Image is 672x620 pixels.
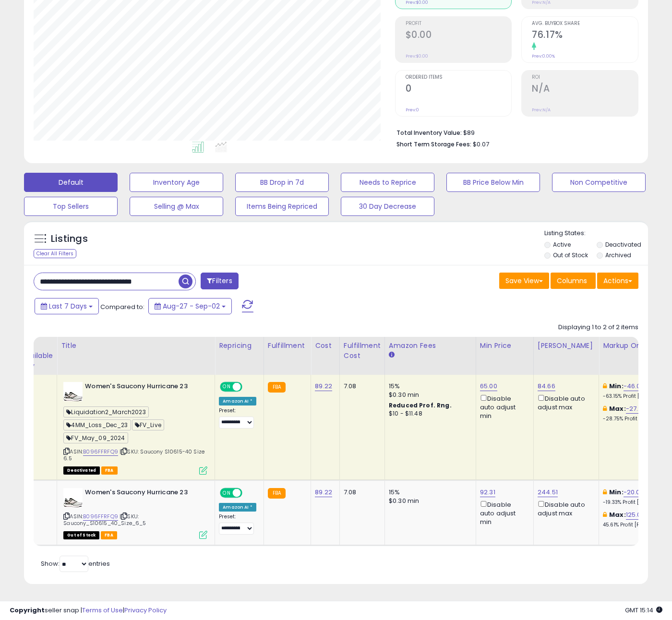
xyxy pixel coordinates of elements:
[82,606,123,615] a: Terms of Use
[221,489,233,497] span: ON
[221,382,233,391] span: ON
[624,488,644,497] a: -20.00
[344,341,381,361] div: Fulfillment Cost
[35,298,99,314] button: Last 7 Days
[24,173,118,192] button: Default
[480,393,526,421] div: Disable auto adjust min
[315,382,332,391] a: 89.22
[51,232,88,246] h5: Listings
[101,531,117,539] span: FBA
[10,606,45,615] strong: Copyright
[22,382,49,391] div: 1
[406,53,428,59] small: Prev: $0.00
[315,341,336,351] div: Cost
[61,341,211,351] div: Title
[557,276,587,286] span: Columns
[603,383,607,389] i: This overrides the store level min markup for this listing
[63,513,146,527] span: | SKU: Saucony_S10615_40_Size_6_5
[22,341,53,371] div: FBA Available Qty
[609,382,624,391] b: Min:
[552,173,646,192] button: Non Competitive
[130,197,223,216] button: Selling @ Max
[63,488,207,538] div: ASIN:
[41,559,110,568] span: Show: entries
[389,382,468,391] div: 15%
[235,173,329,192] button: BB Drop in 7d
[532,29,638,42] h2: 76.17%
[315,488,332,497] a: 89.22
[63,488,83,507] img: 41YQgkBTswL._SL40_.jpg
[538,382,555,391] a: 84.66
[148,298,232,314] button: Aug-27 - Sep-02
[235,197,329,216] button: Items Being Repriced
[624,382,643,391] a: -46.01
[396,129,462,137] b: Total Inventory Value:
[100,302,144,311] span: Compared to:
[268,382,286,393] small: FBA
[63,382,83,401] img: 41YQgkBTswL._SL40_.jpg
[605,251,631,259] label: Archived
[538,499,591,518] div: Disable auto adjust max
[389,497,468,505] div: $0.30 min
[473,140,489,149] span: $0.07
[625,606,662,615] span: 2025-09-10 15:14 GMT
[63,432,128,443] span: FV_May_09_2024
[132,419,164,430] span: FV_Live
[499,273,549,289] button: Save View
[241,382,256,391] span: OFF
[63,406,148,417] span: Liquidation2_March2023
[406,107,419,113] small: Prev: 0
[344,382,377,391] div: 7.08
[480,499,526,527] div: Disable auto adjust min
[406,29,512,42] h2: $0.00
[63,531,99,539] span: All listings that are currently out of stock and unavailable for purchase on Amazon
[101,466,118,475] span: FBA
[219,407,256,429] div: Preset:
[389,341,472,351] div: Amazon Fees
[553,251,588,259] label: Out of Stock
[396,140,471,148] b: Short Term Storage Fees:
[219,503,256,512] div: Amazon AI *
[605,240,641,249] label: Deactivated
[241,489,256,497] span: OFF
[83,513,118,521] a: B096FFRFQ9
[22,488,49,497] div: 0
[538,341,595,351] div: [PERSON_NAME]
[396,126,632,138] li: $89
[446,173,540,192] button: BB Price Below Min
[558,323,638,332] div: Displaying 1 to 2 of 2 items
[544,229,648,238] p: Listing States:
[83,448,118,456] a: B096FFRFQ9
[603,405,607,412] i: This overrides the store level max markup for this listing
[63,466,100,475] span: All listings that are unavailable for purchase on Amazon for any reason other than out-of-stock
[219,513,256,535] div: Preset:
[551,273,596,289] button: Columns
[480,382,497,391] a: 65.00
[124,606,167,615] a: Privacy Policy
[597,273,638,289] button: Actions
[63,448,204,462] span: | SKU: Saucony S10615-40 Size 6.5
[389,410,468,418] div: $10 - $11.48
[163,301,220,311] span: Aug-27 - Sep-02
[34,249,76,258] div: Clear All Filters
[538,488,558,497] a: 244.51
[626,404,646,414] a: -27.28
[344,488,377,497] div: 7.08
[532,83,638,96] h2: N/A
[63,382,207,474] div: ASIN:
[626,510,643,520] a: 125.01
[532,107,551,113] small: Prev: N/A
[268,341,307,351] div: Fulfillment
[341,173,434,192] button: Needs to Reprice
[553,240,571,249] label: Active
[389,391,468,399] div: $0.30 min
[49,301,87,311] span: Last 7 Days
[130,173,223,192] button: Inventory Age
[341,197,434,216] button: 30 Day Decrease
[268,488,286,499] small: FBA
[609,510,626,519] b: Max:
[609,404,626,413] b: Max:
[10,606,167,615] div: seller snap | |
[389,488,468,497] div: 15%
[609,488,624,497] b: Min:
